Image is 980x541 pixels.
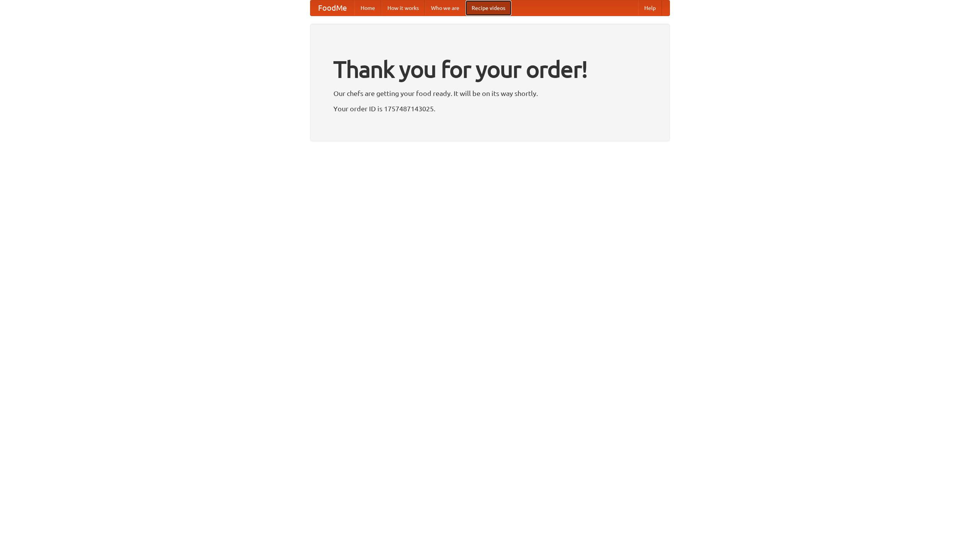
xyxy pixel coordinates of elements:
a: Home [354,0,381,16]
a: Who we are [425,0,465,16]
a: Help [638,0,662,16]
a: How it works [381,0,425,16]
a: Recipe videos [465,0,511,16]
p: Your order ID is 1757487143025. [333,103,647,114]
h1: Thank you for your order! [333,51,647,88]
p: Our chefs are getting your food ready. It will be on its way shortly. [333,88,647,99]
a: FoodMe [310,0,354,16]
